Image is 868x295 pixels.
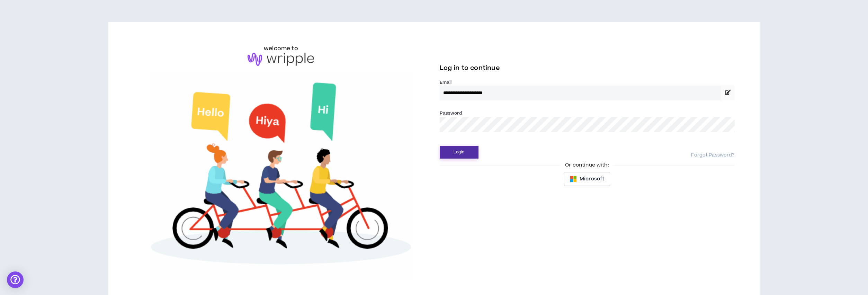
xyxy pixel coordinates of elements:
span: Log in to continue [440,64,500,72]
span: Or continue with: [560,161,614,169]
h6: welcome to [264,44,298,53]
button: Login [440,146,478,159]
img: Welcome to Wripple [133,73,428,280]
button: Microsoft [564,172,610,186]
label: Password [440,110,462,116]
div: Open Intercom Messenger [7,271,24,288]
a: Forgot Password? [691,152,734,159]
label: Email [440,79,735,86]
span: Microsoft [580,175,604,183]
img: logo-brand.png [248,53,314,66]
